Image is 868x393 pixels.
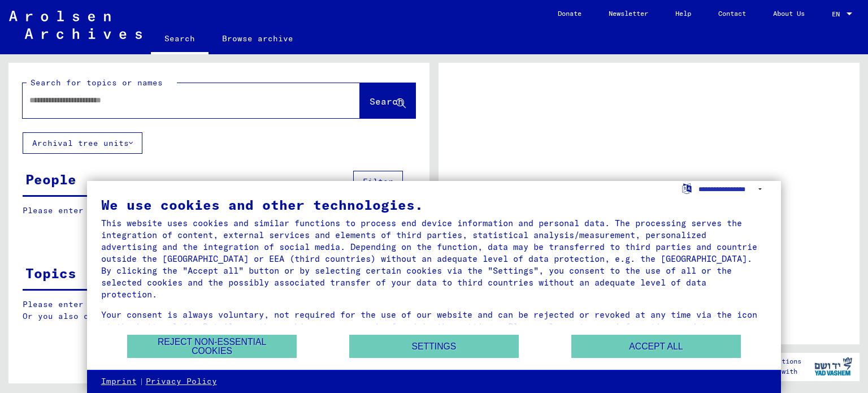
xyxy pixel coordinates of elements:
[25,169,76,189] div: People
[25,263,76,283] div: Topics
[101,198,767,211] div: We use cookies and other technologies.
[101,376,137,387] a: Imprint
[360,83,415,118] button: Search
[31,77,163,88] mat-label: Search for topics or names
[349,335,519,358] button: Settings
[151,25,209,54] a: Search
[101,309,767,344] div: Your consent is always voluntary, not required for the use of our website and can be rejected or ...
[370,96,403,107] span: Search
[209,25,307,52] a: Browse archive
[363,176,393,187] span: Filter
[832,10,844,18] span: EN
[353,171,403,192] button: Filter
[812,352,854,381] img: yv_logo.png
[127,335,297,358] button: Reject non-essential cookies
[101,217,767,300] div: This website uses cookies and similar functions to process end device information and personal da...
[23,132,142,154] button: Archival tree units
[9,11,142,39] img: Arolsen_neg.svg
[146,376,217,387] a: Privacy Policy
[571,335,741,358] button: Accept all
[23,299,415,322] p: Please enter a search term or set filters to get results. Or you also can browse the manually.
[23,205,415,217] p: Please enter a search term or set filters to get results.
